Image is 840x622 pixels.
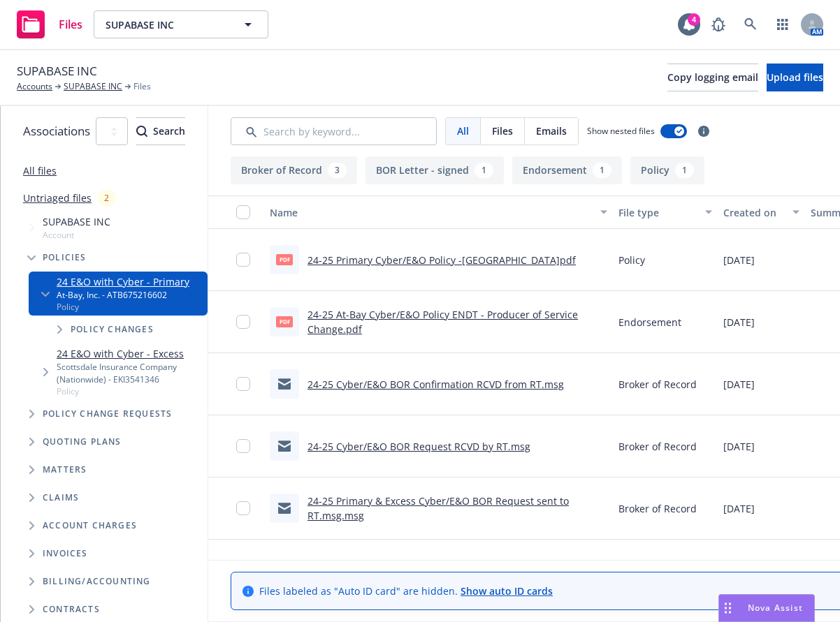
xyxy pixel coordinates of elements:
span: Policy changes [71,325,154,334]
span: Broker of Record [618,377,697,392]
span: Billing/Accounting [43,577,151,586]
button: Policy [630,156,704,184]
button: Created on [718,195,805,229]
a: Files [11,5,88,44]
span: Files [59,19,82,30]
span: Quoting plans [43,438,122,446]
span: pdf [276,254,293,265]
span: Files [133,80,151,93]
span: All [457,124,469,138]
button: Copy logging email [667,64,758,91]
span: Show nested files [587,125,655,137]
span: Account [43,229,110,241]
span: Policy [57,385,202,397]
span: SUPABASE INC [17,62,97,80]
button: Endorsement [512,156,622,184]
a: Search [737,10,765,38]
span: Policies [43,253,87,262]
a: SUPABASE INC [64,80,122,93]
a: All files [23,164,57,177]
span: [DATE] [723,377,755,392]
span: SUPABASE INC [106,17,226,32]
span: Files [492,124,513,138]
a: Accounts [17,80,52,93]
a: 24-25 Primary & Excess Cyber/E&O BOR Request sent to RT.msg.msg [307,494,569,522]
span: Nova Assist [748,602,803,614]
div: Drag to move [719,595,737,621]
a: Switch app [769,10,797,38]
span: Files labeled as "Auto ID card" are hidden. [259,584,553,598]
div: Created on [723,205,784,220]
a: 24-25 At-Bay Cyber/E&O Policy ENDT - Producer of Service Change.pdf [307,308,578,336]
button: Upload files [767,64,823,91]
input: Toggle Row Selected [236,377,250,391]
div: 2 [97,190,116,206]
span: Account charges [43,521,137,530]
a: 24-25 Cyber/E&O BOR Confirmation RCVD from RT.msg [307,378,564,391]
button: BOR Letter - signed [365,156,504,184]
a: 24 E&O with Cyber - Excess [57,346,202,361]
span: Upload files [767,71,823,84]
div: Scottsdale Insurance Company (Nationwide) - EKI3541346 [57,361,202,385]
a: 24-25 Cyber/E&O BOR Request RCVD by RT.msg [307,440,530,453]
input: Search by keyword... [231,117,437,145]
span: [DATE] [723,501,755,516]
div: Tree Example [1,212,208,568]
a: Untriaged files [23,191,92,205]
div: 4 [688,13,700,26]
input: Toggle Row Selected [236,501,250,515]
svg: Search [136,126,147,137]
span: [DATE] [723,253,755,267]
button: SearchSearch [136,117,185,145]
span: Invoices [43,549,88,558]
span: Broker of Record [618,439,697,454]
div: File type [618,205,697,220]
span: [DATE] [723,315,755,329]
a: 24-25 Primary Cyber/E&O Policy -[GEOGRAPHIC_DATA]pdf [307,253,576,267]
span: Broker of Record [618,501,697,516]
span: Claims [43,494,79,502]
button: SUPABASE INC [94,10,268,38]
div: 1 [475,163,493,178]
div: 1 [593,163,611,178]
div: 3 [328,163,347,178]
div: At-Bay, Inc. - ATB675216602 [57,289,189,301]
span: Matters [43,466,87,474]
span: Emails [536,124,567,138]
input: Toggle Row Selected [236,315,250,329]
a: Report a Bug [704,10,732,38]
span: Endorsement [618,315,681,329]
span: Associations [23,122,90,140]
span: pdf [276,316,293,327]
input: Toggle Row Selected [236,439,250,453]
span: Policy change requests [43,410,172,418]
button: File type [613,195,718,229]
span: [DATE] [723,439,755,454]
div: 1 [675,163,694,178]
span: Copy logging email [667,71,758,84]
input: Select all [236,205,250,219]
input: Toggle Row Selected [236,253,250,267]
div: Search [136,118,185,145]
a: Show auto ID cards [461,584,553,598]
button: Nova Assist [718,594,815,622]
span: Policy [57,301,189,313]
span: SUPABASE INC [43,214,110,229]
span: Policy [618,253,645,267]
div: Name [270,205,592,220]
span: Contracts [43,605,100,614]
button: Broker of Record [231,156,357,184]
button: Name [264,195,613,229]
a: 24 E&O with Cyber - Primary [57,274,189,289]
